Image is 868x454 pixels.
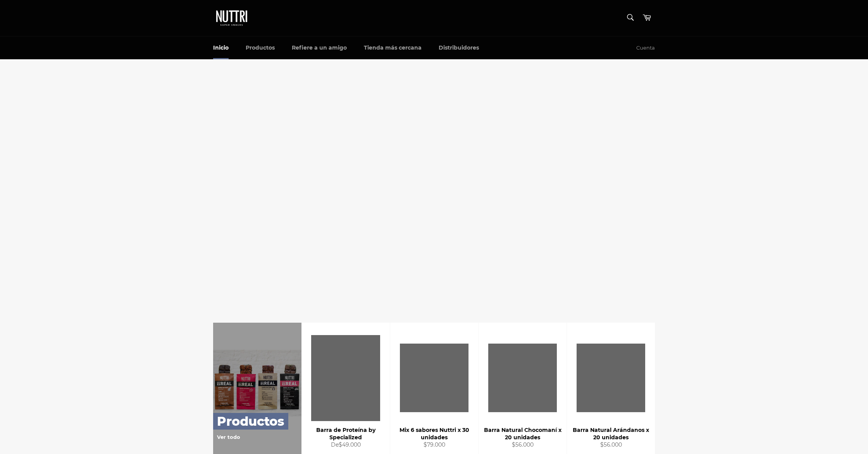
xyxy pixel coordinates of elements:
[600,441,622,448] span: $56.000
[632,37,659,59] a: Cuenta
[431,36,487,59] a: Distribuidores
[205,36,236,59] a: Inicio
[339,441,361,448] span: $49.000
[356,36,429,59] a: Tienda más cercana
[213,8,252,28] img: Nuttri
[484,426,562,442] div: Barra Natural Chocomaní x 20 unidades
[213,413,288,430] p: Productos
[217,434,288,441] p: Ver todo
[395,426,474,442] div: Mix 6 sabores Nuttri x 30 unidades
[238,36,282,59] a: Productos
[512,441,534,448] span: $56.000
[284,36,355,59] a: Refiere a un amigo
[572,426,650,442] div: Barra Natural Arándanos x 20 unidades
[307,426,385,442] div: Barra de Proteína by Specialized
[424,441,445,448] span: $79.000
[307,441,385,449] div: De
